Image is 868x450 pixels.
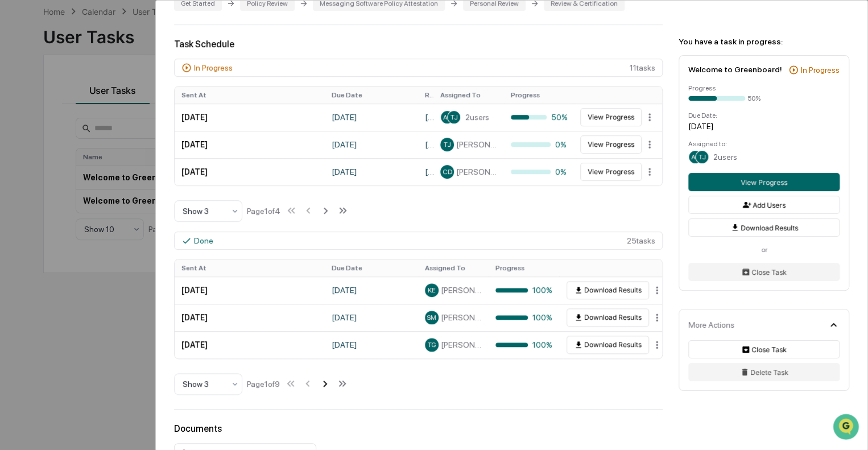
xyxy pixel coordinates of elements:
[39,98,144,108] div: We're available if you need us!
[23,165,72,176] span: Data Lookup
[175,131,325,158] td: [DATE]
[801,65,840,75] div: In Progress
[325,86,418,104] th: Due Date
[23,143,73,155] span: Preclearance
[441,340,482,349] span: [PERSON_NAME]
[175,158,325,185] td: [DATE]
[698,153,706,161] span: TJ
[567,336,649,354] button: Download Results
[325,276,418,304] td: [DATE]
[325,304,418,331] td: [DATE]
[443,168,452,176] span: CD
[495,313,552,322] div: 100%
[247,379,280,389] div: Page 1 of 9
[7,139,78,159] a: 🖐️Preclearance
[175,331,325,358] td: [DATE]
[443,113,451,121] span: AL
[80,192,138,201] a: Powered byPylon
[580,135,642,154] button: View Progress
[450,113,458,121] span: TJ
[78,139,146,159] a: 🗄️Attestations
[428,341,436,349] span: TG
[174,59,663,77] div: 11 task s
[11,24,207,42] p: How can we help?
[175,276,325,304] td: [DATE]
[247,207,280,216] div: Page 1 of 4
[495,286,552,295] div: 100%
[418,131,433,158] td: [DATE] - [DATE]
[688,246,840,254] div: or
[82,145,92,154] div: 🗄️
[688,140,840,148] div: Assigned to:
[175,304,325,331] td: [DATE]
[113,193,138,201] span: Pylon
[688,112,840,119] div: Due Date:
[11,145,20,154] div: 🖐️
[580,108,642,126] button: View Progress
[325,331,418,358] td: [DATE]
[465,113,489,122] span: 2 users
[832,412,862,443] iframe: Open customer support
[489,259,559,276] th: Progress
[688,65,782,74] div: Welcome to Greenboard!
[688,218,840,237] button: Download Results
[418,86,433,104] th: Reporting Date
[511,113,568,122] div: 50%
[94,143,141,155] span: Attestations
[194,236,213,245] div: Done
[174,232,663,250] div: 25 task s
[175,104,325,131] td: [DATE]
[7,160,76,181] a: 🔎Data Lookup
[441,313,482,322] span: [PERSON_NAME]
[418,259,489,276] th: Assigned To
[325,259,418,276] th: Due Date
[688,196,840,214] button: Add Users
[688,173,840,191] button: View Progress
[456,140,497,149] span: [PERSON_NAME]
[688,340,840,358] button: Close Task
[444,141,451,148] span: TJ
[688,263,840,281] button: Close Task
[11,166,20,175] div: 🔎
[688,320,734,329] div: More Actions
[511,140,568,149] div: 0%
[567,308,649,327] button: Download Results
[691,153,699,161] span: AL
[174,39,663,49] div: Task Schedule
[194,63,233,72] div: In Progress
[39,87,187,98] div: Start new chat
[11,87,32,108] img: 1746055101610-c473b297-6a78-478c-a979-82029cc54cd1
[567,281,649,299] button: Download Results
[418,104,433,131] td: [DATE] - [DATE]
[325,158,418,185] td: [DATE]
[418,158,433,185] td: [DATE] - [DATE]
[688,84,840,92] div: Progress
[325,131,418,158] td: [DATE]
[175,86,325,104] th: Sent At
[495,340,552,349] div: 100%
[456,167,497,176] span: [PERSON_NAME]
[511,167,568,176] div: 0%
[747,94,760,102] div: 50%
[433,86,504,104] th: Assigned To
[175,259,325,276] th: Sent At
[427,313,436,321] span: SM
[428,286,436,294] span: KE
[504,86,574,104] th: Progress
[325,104,418,131] td: [DATE]
[679,37,849,46] div: You have a task in progress:
[713,152,737,162] span: 2 users
[688,122,840,131] div: [DATE]
[193,90,207,104] button: Start new chat
[174,423,663,434] div: Documents
[580,163,642,181] button: View Progress
[441,286,482,295] span: [PERSON_NAME]
[688,363,840,381] button: Delete Task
